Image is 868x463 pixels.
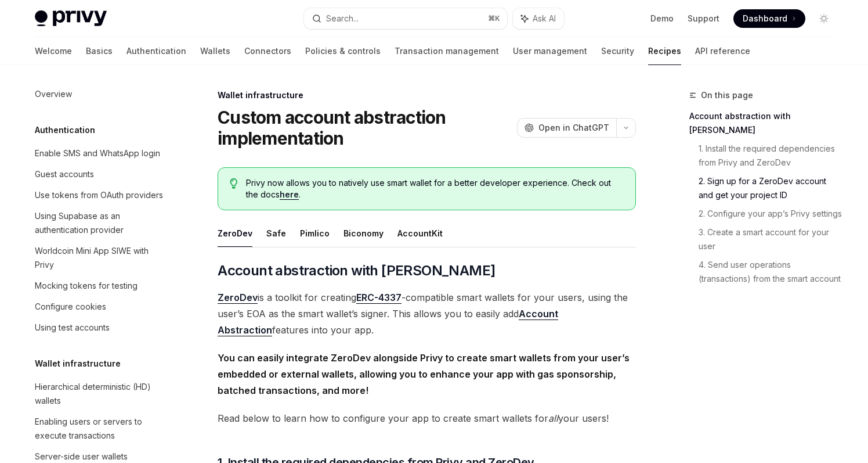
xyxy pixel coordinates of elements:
span: ⌘ K [488,14,500,23]
a: Wallets [200,37,230,65]
a: Hierarchical deterministic (HD) wallets [26,376,174,411]
a: Account abstraction with [PERSON_NAME] [689,107,842,139]
div: Using test accounts [35,321,110,335]
span: Read below to learn how to configure your app to create smart wallets for your users! [218,410,636,426]
span: Open in ChatGPT [538,122,609,134]
button: Biconomy [343,220,384,247]
strong: You can easily integrate ZeroDev alongside Privy to create smart wallets from your user’s embedde... [218,352,630,396]
span: Privy now allows you to natively use smart wallet for a better developer experience. Check out th... [246,177,624,200]
a: Policies & controls [305,37,381,65]
a: Enabling users or servers to execute transactions [26,411,174,446]
div: Worldcoin Mini App SIWE with Privy [35,244,167,272]
a: Authentication [126,37,186,65]
div: Overview [35,87,72,101]
button: Open in ChatGPT [517,118,616,138]
a: Enable SMS and WhatsApp login [26,143,174,164]
h5: Wallet infrastructure [35,357,121,371]
a: 1. Install the required dependencies from Privy and ZeroDev [699,139,842,172]
a: Using test accounts [26,317,174,338]
a: ZeroDev [218,292,258,304]
a: Overview [26,84,174,105]
a: Worldcoin Mini App SIWE with Privy [26,241,174,275]
a: User management [513,37,587,65]
div: Hierarchical deterministic (HD) wallets [35,380,167,408]
a: Recipes [648,37,681,65]
div: Enable SMS and WhatsApp login [35,146,160,160]
div: Enabling users or servers to execute transactions [35,415,167,443]
em: all [548,412,558,424]
button: Safe [266,220,286,247]
button: Toggle dark mode [815,9,833,28]
a: Security [601,37,634,65]
a: Using Supabase as an authentication provider [26,206,174,241]
span: Dashboard [743,13,787,24]
span: Ask AI [533,13,556,24]
a: 4. Send user operations (transactions) from the smart account [699,256,842,288]
a: Support [688,13,719,24]
a: Demo [650,13,674,24]
a: Dashboard [733,9,805,28]
div: Configure cookies [35,300,106,314]
div: Use tokens from OAuth providers [35,188,163,202]
span: is a toolkit for creating -compatible smart wallets for your users, using the user’s EOA as the s... [218,289,636,338]
a: Guest accounts [26,164,174,185]
a: Basics [86,37,113,65]
a: Configure cookies [26,296,174,317]
div: Wallet infrastructure [218,89,636,101]
h1: Custom account abstraction implementation [218,107,512,149]
button: Ask AI [513,8,564,29]
a: here [280,189,299,200]
a: Use tokens from OAuth providers [26,185,174,206]
div: Guest accounts [35,167,94,181]
svg: Tip [230,178,238,189]
h5: Authentication [35,123,95,137]
a: API reference [695,37,750,65]
a: 2. Sign up for a ZeroDev account and get your project ID [699,172,842,204]
img: light logo [35,10,107,27]
span: Account abstraction with [PERSON_NAME] [218,261,495,280]
a: 2. Configure your app’s Privy settings [699,204,842,223]
button: Search...⌘K [304,8,507,29]
div: Using Supabase as an authentication provider [35,209,167,237]
span: On this page [701,88,753,102]
button: Pimlico [300,220,330,247]
button: AccountKit [397,220,443,247]
a: Mocking tokens for testing [26,275,174,296]
div: Search... [326,12,359,26]
button: ZeroDev [218,220,252,247]
a: Transaction management [395,37,499,65]
a: Welcome [35,37,72,65]
div: Mocking tokens for testing [35,279,138,293]
a: Connectors [244,37,291,65]
a: ERC-4337 [356,292,402,304]
a: 3. Create a smart account for your user [699,223,842,256]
